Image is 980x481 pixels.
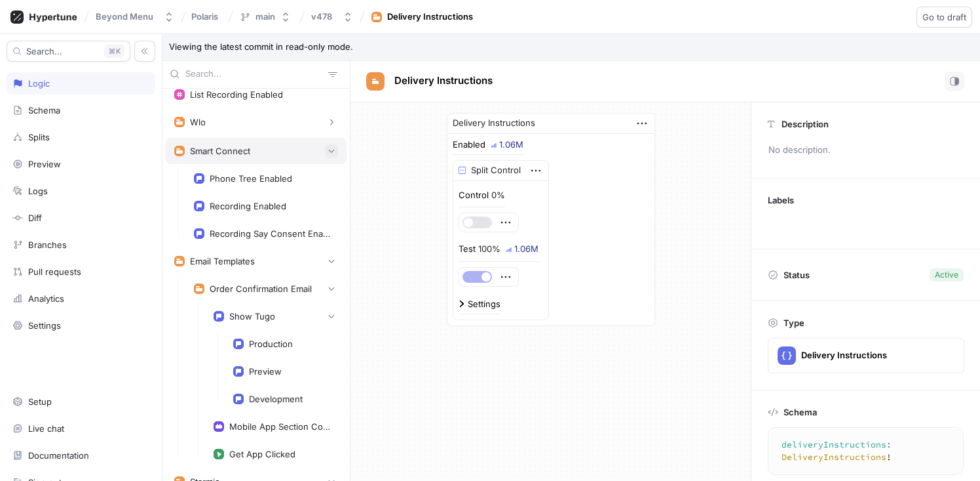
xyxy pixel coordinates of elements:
[249,366,282,377] div: Preview
[28,213,42,223] div: Diff
[459,243,476,256] p: Test
[255,11,275,22] div: main
[471,164,521,177] div: Split Control
[28,423,64,434] div: Live chat
[96,11,153,22] div: Beyond Menu
[190,117,206,127] div: Wlo
[235,6,296,28] button: main
[394,73,493,89] p: Delivery Instructions
[162,34,980,61] p: Viewing the latest commit in read-only mode.
[249,339,293,349] div: Production
[916,7,972,28] button: Go to draft
[104,45,124,58] div: K
[28,78,50,89] div: Logic
[468,300,500,308] div: Settings
[768,195,794,205] p: Labels
[782,119,829,129] p: Description
[191,12,218,21] span: Polaris
[28,159,61,169] div: Preview
[210,283,312,294] div: Order Confirmation Email
[783,266,810,284] p: Status
[387,10,473,24] div: Delivery Instructions
[459,189,489,202] p: Control
[7,444,155,467] a: Documentation
[190,146,250,156] div: Smart Connect
[26,47,62,55] span: Search...
[28,132,50,142] div: Splits
[768,338,964,373] button: Delivery Instructions
[28,186,48,196] div: Logs
[306,6,358,28] button: v478
[763,139,969,161] p: No description.
[210,201,286,211] div: Recording Enabled
[478,245,500,253] div: 100%
[28,293,64,304] div: Analytics
[28,240,67,250] div: Branches
[514,245,538,253] div: 1.06M
[453,140,485,149] div: Enabled
[28,396,52,407] div: Setup
[801,350,887,361] div: Delivery Instructions
[935,269,958,281] div: Active
[783,407,817,417] p: Schema
[7,41,130,62] button: Search...K
[491,191,505,199] div: 0%
[783,318,804,328] p: Type
[210,228,333,239] div: Recording Say Consent Enabled
[922,13,966,21] span: Go to draft
[453,117,535,130] div: Delivery Instructions
[90,6,179,28] button: Beyond Menu
[28,105,60,115] div: Schema
[229,449,295,459] div: Get App Clicked
[190,89,283,100] div: List Recording Enabled
[229,421,333,432] div: Mobile App Section Content
[249,394,303,404] div: Development
[311,11,332,22] div: v478
[499,140,523,149] div: 1.06M
[28,450,89,461] div: Documentation
[185,68,323,81] input: Search...
[190,256,255,266] div: Email Templates
[28,266,81,277] div: Pull requests
[28,320,61,331] div: Settings
[210,173,292,184] div: Phone Tree Enabled
[229,311,275,322] div: Show Tugo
